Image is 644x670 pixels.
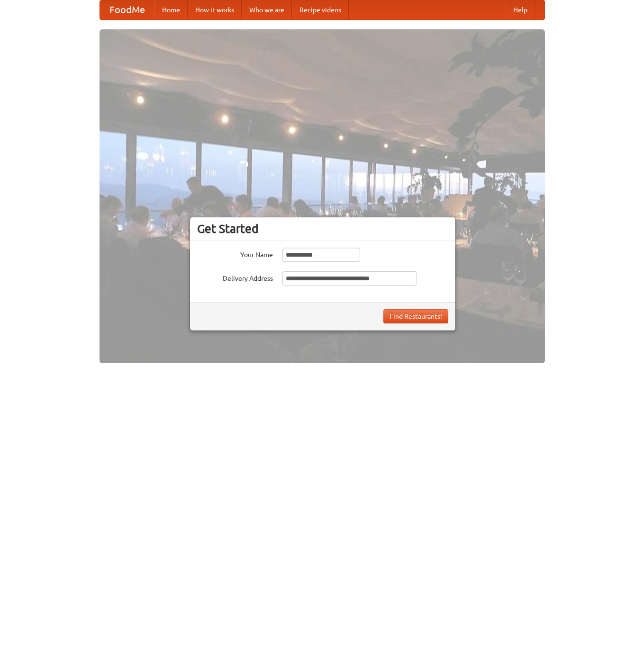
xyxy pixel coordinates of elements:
a: Recipe videos [292,0,349,19]
label: Your Name [197,248,273,259]
a: FoodMe [100,0,154,19]
label: Delivery Address [197,271,273,283]
a: Help [506,0,535,19]
a: How it works [188,0,242,19]
button: Find Restaurants! [383,309,448,323]
h3: Get Started [197,222,448,236]
a: Home [154,0,188,19]
a: Who we are [242,0,292,19]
